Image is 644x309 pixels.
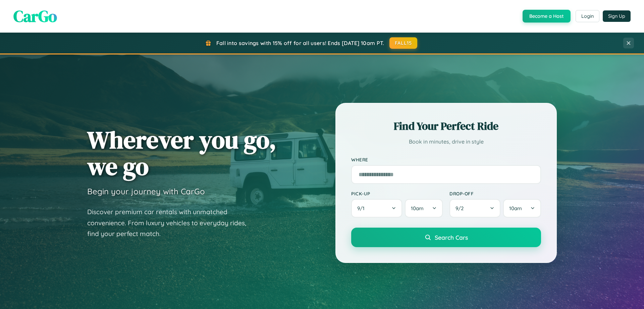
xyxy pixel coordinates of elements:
[87,186,205,196] h3: Begin your journey with CarGo
[449,199,500,218] button: 9/2
[455,205,467,211] span: 9 / 2
[576,10,599,22] button: Login
[87,126,276,180] h1: Wherever you go, we go
[351,157,541,162] label: Where
[405,199,443,218] button: 10am
[351,137,541,147] p: Book in minutes, drive in style
[435,234,468,241] span: Search Cars
[13,5,57,27] span: CarGo
[449,191,541,196] label: Drop-off
[503,199,541,218] button: 10am
[351,199,402,218] button: 9/1
[411,205,424,211] span: 10am
[523,10,571,23] button: Become a Host
[351,119,541,133] h2: Find Your Perfect Ride
[509,205,522,211] span: 10am
[351,191,443,196] label: Pick-up
[389,37,418,49] button: FALL15
[87,206,255,239] p: Discover premium car rentals with unmatched convenience. From luxury vehicles to everyday rides, ...
[216,40,384,46] span: Fall into savings with 15% off for all users! Ends [DATE] 10am PT.
[357,205,368,211] span: 9 / 1
[603,10,631,22] button: Sign Up
[351,228,541,247] button: Search Cars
